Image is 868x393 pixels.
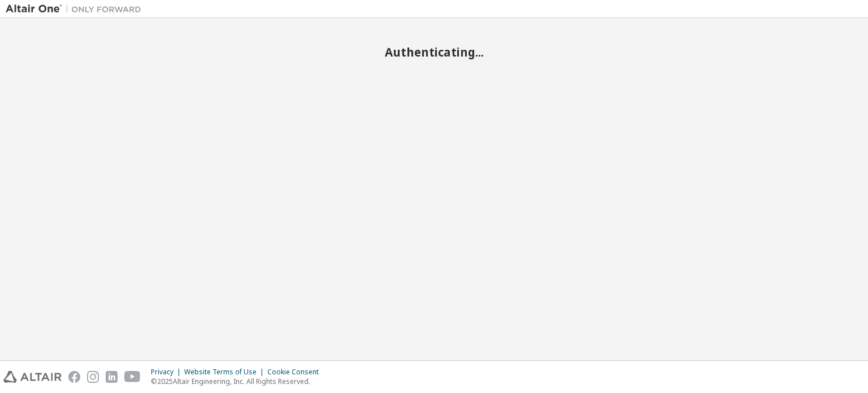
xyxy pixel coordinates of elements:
[68,371,80,383] img: facebook.svg
[3,371,62,383] img: altair_logo.svg
[6,45,862,59] h2: Authenticating...
[184,368,267,377] div: Website Terms of Use
[6,3,147,15] img: Altair One
[267,368,325,377] div: Cookie Consent
[151,368,184,377] div: Privacy
[124,371,141,383] img: youtube.svg
[151,377,325,386] p: © 2025 Altair Engineering, Inc. All Rights Reserved.
[87,371,99,383] img: instagram.svg
[106,371,118,383] img: linkedin.svg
